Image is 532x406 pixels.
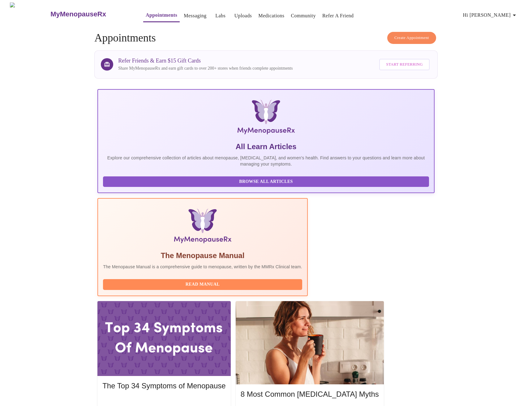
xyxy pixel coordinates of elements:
h5: 8 Most Common [MEDICAL_DATA] Myths [241,389,379,399]
button: Hi [PERSON_NAME] [461,9,521,21]
h3: MyMenopauseRx [50,10,106,18]
button: Start Referring [379,59,429,70]
h4: Appointments [94,32,438,44]
button: Refer a Friend [320,10,356,22]
a: Start Referring [378,56,431,73]
a: Read Manual [103,281,304,287]
h3: Refer Friends & Earn $15 Gift Cards [118,58,293,64]
h5: The Menopause Manual [103,251,302,261]
button: Read Manual [103,279,302,290]
img: Menopause Manual [135,209,270,246]
a: Messaging [184,11,206,20]
span: Start Referring [386,61,423,68]
img: MyMenopauseRx Logo [154,100,378,137]
button: Messaging [181,10,209,22]
button: Medications [256,10,287,22]
a: Appointments [146,11,177,19]
button: Appointments [143,9,180,22]
a: Uploads [234,11,252,20]
h5: All Learn Articles [103,142,429,152]
span: Read More [109,398,219,406]
a: MyMenopauseRx [50,3,131,25]
span: Create Appointment [394,34,429,41]
p: Explore our comprehensive collection of articles about menopause, [MEDICAL_DATA], and women's hea... [103,155,429,167]
button: Community [288,10,318,22]
a: Refer a Friend [322,11,354,20]
button: Browse All Articles [103,176,429,187]
a: Community [291,11,316,20]
a: Labs [215,11,225,20]
button: Uploads [232,10,255,22]
p: The Menopause Manual is a comprehensive guide to menopause, written by the MMRx Clinical team. [103,264,302,270]
a: Browse All Articles [103,179,431,184]
button: Create Appointment [387,32,436,44]
span: Read Manual [109,281,296,288]
span: Hi [PERSON_NAME] [463,11,518,19]
p: Share MyMenopauseRx and earn gift cards to over 200+ stores when friends complete appointments [118,65,293,71]
a: Read More [102,399,227,404]
a: Medications [258,11,284,20]
img: MyMenopauseRx Logo [10,2,50,26]
span: Browse All Articles [109,178,423,186]
h5: The Top 34 Symptoms of Menopause [102,381,225,391]
button: Labs [211,10,230,22]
